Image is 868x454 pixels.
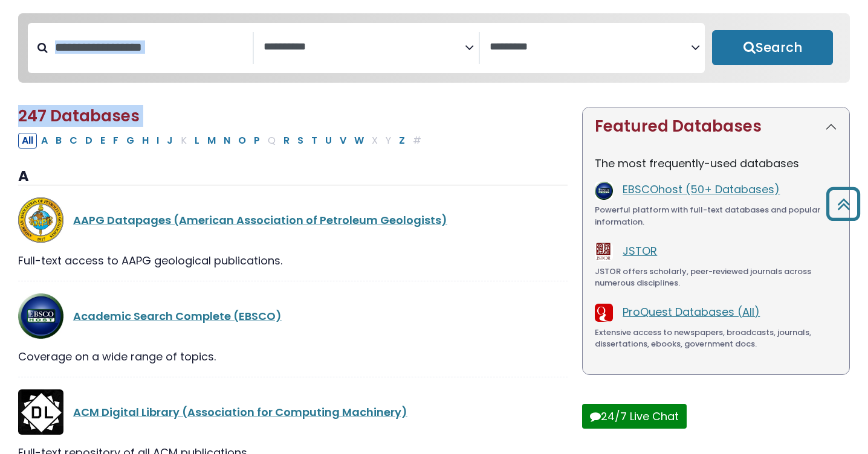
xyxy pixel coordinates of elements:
div: JSTOR offers scholarly, peer-reviewed journals across numerous disciplines. [595,266,837,289]
button: Filter Results O [235,133,250,149]
a: AAPG Datapages (American Association of Petroleum Geologists) [73,213,447,228]
button: Filter Results S [294,133,307,149]
button: Filter Results E [97,133,109,149]
input: Search database by title or keyword [48,37,253,57]
div: Alpha-list to filter by first letter of database name [18,132,426,147]
a: EBSCOhost (50+ Databases) [623,182,780,197]
button: Filter Results L [191,133,203,149]
button: Filter Results I [153,133,163,149]
button: Filter Results B [52,133,65,149]
button: Filter Results V [336,133,350,149]
button: Filter Results P [250,133,264,149]
button: Filter Results A [37,133,51,149]
div: Coverage on a wide range of topics. [18,348,568,365]
button: Filter Results F [109,133,122,149]
button: Filter Results R [280,133,293,149]
button: Filter Results N [220,133,234,149]
button: Filter Results M [204,133,219,149]
a: ProQuest Databases (All) [623,304,760,319]
a: JSTOR [623,243,657,258]
button: All [18,133,37,149]
span: 247 Databases [18,105,140,127]
button: Submit for Search Results [712,30,833,65]
button: Filter Results C [66,133,81,149]
nav: Search filters [18,13,850,83]
button: Filter Results D [82,133,96,149]
div: Powerful platform with full-text databases and popular information. [595,204,837,228]
button: 24/7 Live Chat [582,404,687,429]
button: Filter Results U [322,133,335,149]
div: Full-text access to AAPG geological publications. [18,252,568,269]
button: Filter Results J [163,133,177,149]
p: The most frequently-used databases [595,155,837,171]
a: Back to Top [821,193,865,215]
button: Filter Results G [123,133,138,149]
button: Featured Databases [583,107,849,145]
textarea: Search [264,41,465,54]
button: Filter Results H [138,133,152,149]
button: Filter Results T [308,133,321,149]
button: Filter Results Z [395,133,409,149]
a: ACM Digital Library (Association for Computing Machinery) [73,404,407,420]
h3: A [18,168,568,186]
textarea: Search [490,41,691,54]
div: Extensive access to newspapers, broadcasts, journals, dissertations, ebooks, government docs. [595,327,837,350]
a: Academic Search Complete (EBSCO) [73,309,282,324]
button: Filter Results W [351,133,368,149]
